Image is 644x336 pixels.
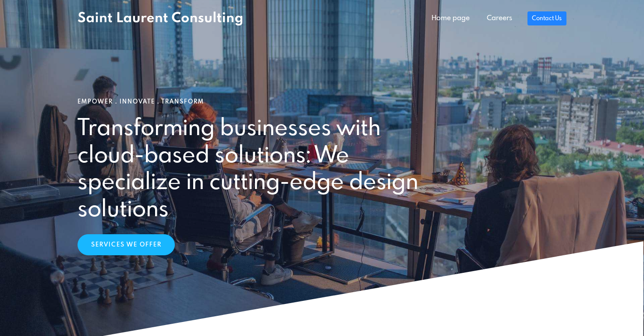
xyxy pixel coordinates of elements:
[78,98,566,105] h1: Empower . Innovate . Transform
[527,11,566,25] a: Contact Us
[423,10,478,27] a: Home page
[478,10,520,27] a: Careers
[78,234,175,255] a: Services We Offer
[78,116,444,224] h2: Transforming businesses with cloud-based solutions: We specialize in cutting-edge design solutions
